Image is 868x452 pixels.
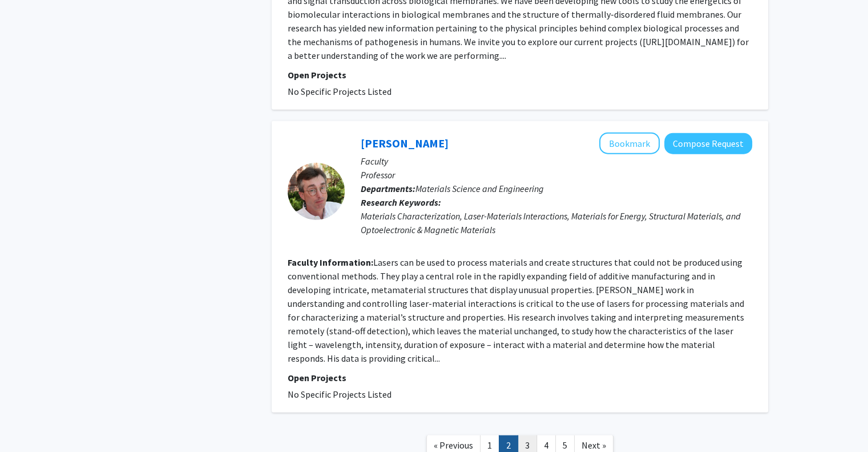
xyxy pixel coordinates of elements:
fg-read-more: Lasers can be used to process materials and create structures that could not be produced using co... [288,257,744,364]
div: Materials Characterization, Laser-Materials Interactions, Materials for Energy, Structural Materi... [361,209,752,237]
p: Open Projects [288,68,752,82]
span: No Specific Projects Listed [288,86,391,97]
b: Research Keywords: [361,197,441,208]
span: No Specific Projects Listed [288,389,391,400]
p: Professor [361,168,752,182]
span: Next » [582,439,606,451]
b: Faculty Information: [288,257,373,268]
p: Faculty [361,154,752,168]
a: [PERSON_NAME] [361,136,449,150]
iframe: Chat [9,401,49,443]
button: Add James Spicer to Bookmarks [599,133,660,154]
p: Open Projects [288,371,752,385]
span: Materials Science and Engineering [415,183,544,194]
b: Departments: [361,183,415,194]
button: Compose Request to James Spicer [664,133,752,154]
span: « Previous [434,439,473,451]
